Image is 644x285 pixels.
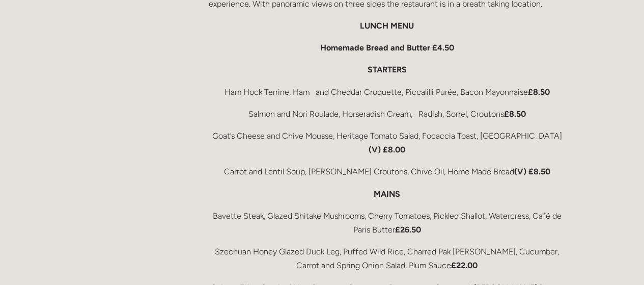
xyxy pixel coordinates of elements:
[209,107,566,121] p: Salmon and Nori Roulade, Horseradish Cream, Radish, Sorrel, Croutons
[209,245,566,272] p: Szechuan Honey Glazed Duck Leg, Puffed Wild Rice, Charred Pak [PERSON_NAME], Cucumber, Carrot and...
[320,43,454,53] strong: Homemade Bread and Butter £4.50
[395,225,421,235] strong: £26.50
[209,85,566,99] p: Ham Hock Terrine, Ham and Cheddar Croquette, Piccalilli Purée, Bacon Mayonnaise
[374,189,400,199] strong: MAINS
[514,167,550,176] strong: (V) £8.50
[451,261,478,270] strong: £22.00
[209,129,566,157] p: Goat’s Cheese and Chive Mousse, Heritage Tomato Salad, Focaccia Toast, [GEOGRAPHIC_DATA]
[360,21,414,31] strong: LUNCH MENU
[209,165,566,178] p: Carrot and Lentil Soup, [PERSON_NAME] Croutons, Chive Oil, Home Made Bread
[504,109,526,119] strong: £8.50
[369,145,405,154] strong: (V) £8.00
[368,65,407,74] strong: STARTERS
[528,87,550,97] strong: £8.50
[209,209,566,237] p: Bavette Steak, Glazed Shitake Mushrooms, Cherry Tomatoes, Pickled Shallot, Watercress, Café de Pa...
